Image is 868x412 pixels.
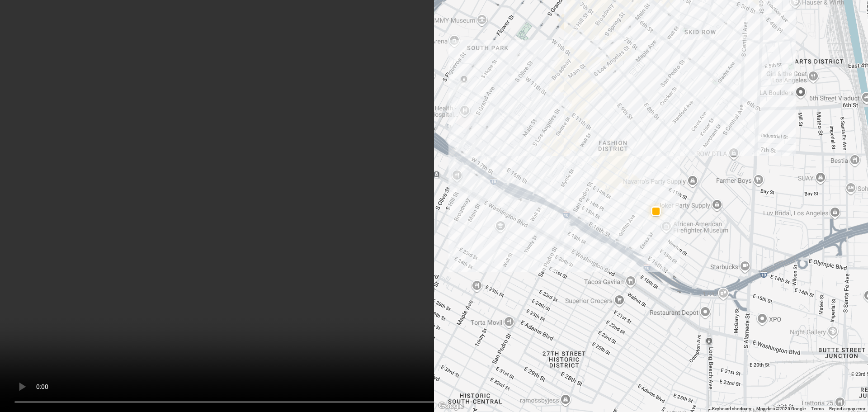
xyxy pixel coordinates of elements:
[756,406,806,411] span: Map data ©2025 Google
[436,400,466,412] a: Open this area in Google Maps (opens a new window)
[811,406,824,411] a: Terms (opens in new tab)
[712,406,751,412] button: Keyboard shortcuts
[829,406,865,411] a: Report a map error
[436,400,466,412] img: Google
